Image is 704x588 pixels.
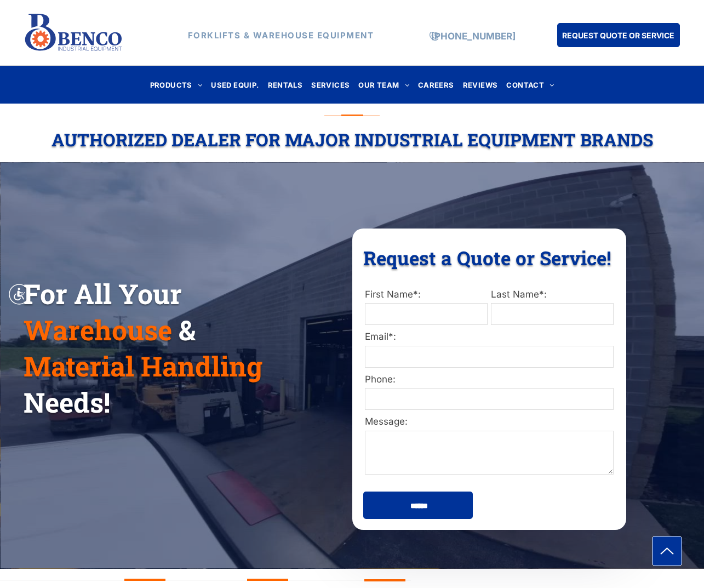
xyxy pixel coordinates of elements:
[414,77,459,92] a: CAREERS
[24,276,182,312] span: For All Your
[491,288,614,302] label: Last Name*:
[365,288,488,302] label: First Name*:
[365,373,614,387] label: Phone:
[354,77,414,92] a: OUR TEAM
[24,312,172,348] span: Warehouse
[264,77,307,92] a: RENTALS
[207,77,263,92] a: USED EQUIP.
[431,31,516,42] a: [PHONE_NUMBER]
[459,77,502,92] a: REVIEWS
[365,415,614,429] label: Message:
[307,77,354,92] a: SERVICES
[365,330,614,344] label: Email*:
[24,348,262,384] span: Material Handling
[24,384,110,420] span: Needs!
[146,77,207,92] a: PRODUCTS
[51,128,653,151] span: Authorized Dealer For Major Industrial Equipment Brands
[562,25,674,45] span: REQUEST QUOTE OR SERVICE
[502,77,558,92] a: CONTACT
[188,30,374,41] strong: FORKLIFTS & WAREHOUSE EQUIPMENT
[179,312,196,348] span: &
[557,23,680,47] a: REQUEST QUOTE OR SERVICE
[363,245,611,270] span: Request a Quote or Service!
